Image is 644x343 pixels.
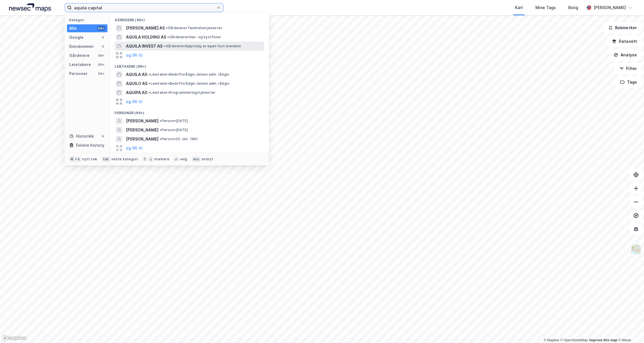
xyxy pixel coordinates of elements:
div: Personer [69,70,88,77]
a: Mapbox homepage [2,335,27,341]
span: Gårdeiere • Kjøp/salg av egen fast eiendom [164,44,241,48]
span: • [160,128,161,132]
div: velg [180,157,187,161]
span: AQUILA HOLDING AS [126,34,166,41]
div: Eiendommer [69,43,94,50]
div: 0 [101,44,105,49]
span: Gårdeiere • Hav- og kystfiske [167,35,221,39]
a: OpenStreetMap [560,338,588,342]
div: Kontrollprogram for chat [616,316,644,343]
div: 99+ [97,71,105,76]
button: Analyse [609,49,642,61]
button: Datasett [607,36,642,47]
button: og 96 til [126,145,142,152]
div: 0 [101,35,105,40]
div: ⌘ + k [69,156,81,162]
div: Gårdeiere [69,52,90,59]
div: Gårdeiere (99+) [110,13,269,24]
div: markere [154,157,169,161]
div: Leietakere (99+) [110,60,269,70]
div: neste kategori [111,157,138,161]
span: Gårdeiere • Tannhelsetjenester [166,26,222,30]
a: Improve this map [589,338,617,342]
span: [PERSON_NAME] AS [126,25,165,31]
div: Alle [69,25,77,32]
iframe: Chat Widget [616,316,644,343]
span: • [164,44,165,48]
button: og 96 til [126,98,142,105]
img: Z [631,244,641,255]
span: • [167,35,169,39]
span: Leietaker • Bedriftsrådgiv./annen adm. rådgiv. [148,72,230,77]
span: • [160,137,161,141]
div: 99+ [97,53,105,58]
span: AQUILA AS [126,71,147,78]
div: tab [102,156,110,162]
span: Leietaker • Bedriftsrådgiv./annen adm. rådgiv. [149,81,230,86]
div: Historikk [69,133,94,140]
span: Person • [DATE] [160,128,188,132]
button: og 96 til [126,52,142,59]
button: Filter [615,63,642,74]
span: AQUIPA AS [126,89,147,96]
a: Mapbox [544,338,559,342]
div: avbryt [202,157,213,161]
span: AQUILA INVEST AS [126,43,162,50]
div: Bolig [568,4,578,11]
div: Mine Tags [535,4,556,11]
div: Kart [515,4,523,11]
div: nytt søk [82,157,97,161]
span: AQUILO AS [126,80,147,87]
span: [PERSON_NAME] [126,118,159,124]
span: Person • [DATE] [160,119,188,123]
input: Søk på adresse, matrikkel, gårdeiere, leietakere eller personer [72,3,216,12]
div: Google [69,34,84,41]
div: 0 [101,134,105,139]
span: [PERSON_NAME] [126,127,159,133]
span: Person • 20. okt. 1991 [160,137,198,141]
button: Tags [615,76,642,88]
div: 99+ [97,62,105,67]
span: • [160,119,161,123]
div: Leietakere [69,61,91,68]
span: • [148,90,150,95]
div: 99+ [97,26,105,31]
span: [PERSON_NAME] [126,136,159,142]
img: logo.a4113a55bc3d86da70a041830d287a7e.svg [9,3,51,12]
div: [PERSON_NAME] [594,4,626,11]
span: Leietaker • Programmeringstjenester [148,90,216,95]
div: Delete history [76,142,104,149]
div: Kategori [69,18,107,22]
span: • [149,81,150,86]
button: Bokmerker [603,22,642,33]
span: • [166,26,168,30]
div: esc [192,156,201,162]
div: Personer (99+) [110,106,269,116]
span: • [148,72,150,76]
